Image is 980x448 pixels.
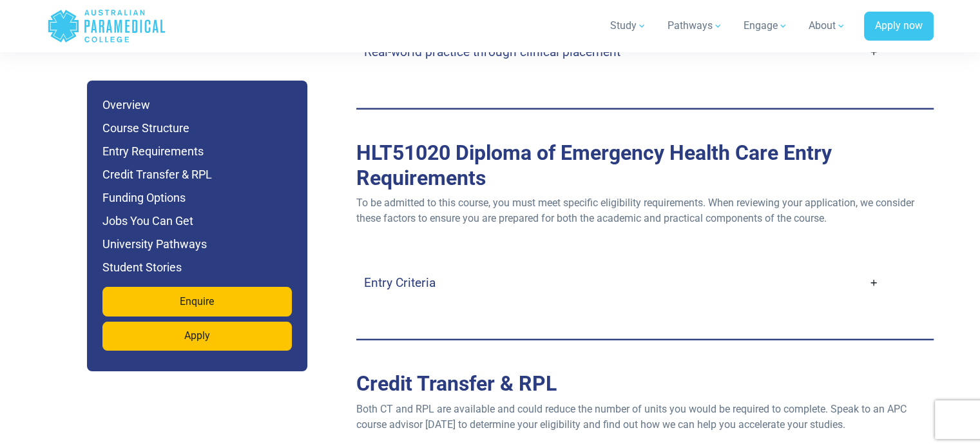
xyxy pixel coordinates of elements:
[364,44,620,59] h4: Real-world practice through clinical placement
[736,8,796,44] a: Engage
[660,8,731,44] a: Pathways
[364,275,436,290] h4: Entry Criteria
[864,12,934,41] a: Apply now
[356,141,934,190] h2: Entry Requirements
[356,371,934,396] h2: Credit Transfer & RPL
[602,8,655,44] a: Study
[356,402,934,433] p: Both CT and RPL are available and could reduce the number of units you would be required to compl...
[364,37,879,67] a: Real-world practice through clinical placement
[364,268,879,298] a: Entry Criteria
[356,195,934,226] p: To be admitted to this course, you must meet specific eligibility requirements. When reviewing yo...
[47,5,166,47] a: Australian Paramedical College
[801,8,854,44] a: About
